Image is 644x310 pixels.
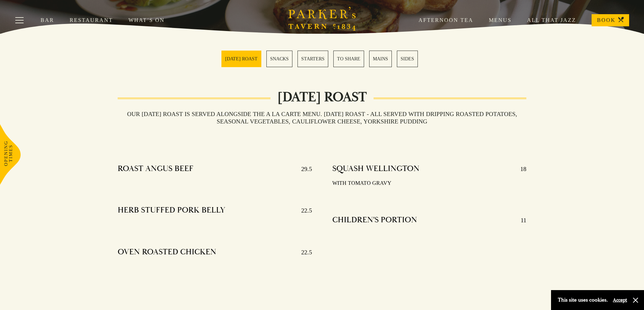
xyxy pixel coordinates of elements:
[632,297,639,304] button: Close and accept
[266,51,292,67] a: 2 / 6
[118,247,216,258] h4: OVEN ROASTED CHICKEN
[332,215,417,226] h4: CHILDREN'S PORTION
[333,51,364,67] a: 4 / 6
[558,295,608,305] p: This site uses cookies.
[613,297,627,303] button: Accept
[118,164,193,174] h4: ROAST ANGUS BEEF
[270,89,374,105] h2: [DATE] ROAST
[332,178,527,188] p: WITH TOMATO GRAVY
[118,110,527,125] h3: Our [DATE] roast is served alongside the A La Carte menu. [DATE] ROAST - All served with dripping...
[221,51,261,67] a: 1 / 6
[514,215,526,226] p: 11
[514,164,526,174] p: 18
[332,164,420,174] h4: SQUASH WELLINGTON
[397,51,418,67] a: 6 / 6
[294,247,312,258] p: 22.5
[294,205,312,216] p: 22.5
[297,51,328,67] a: 3 / 6
[369,51,392,67] a: 5 / 6
[118,205,225,216] h4: HERB STUFFED PORK BELLY
[294,164,312,174] p: 29.5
